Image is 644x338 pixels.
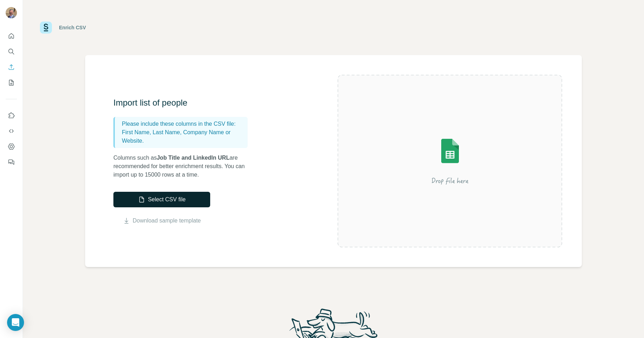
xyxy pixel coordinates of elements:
[40,22,52,34] img: Surfe Logo
[6,109,17,122] button: Use Surfe on LinkedIn
[6,156,17,168] button: Feedback
[133,217,201,225] a: Download sample template
[6,140,17,153] button: Dashboard
[122,128,245,145] p: First Name, Last Name, Company Name or Website.
[113,154,255,179] p: Columns such as are recommended for better enrichment results. You can import up to 15000 rows at...
[113,97,255,108] h3: Import list of people
[6,30,17,42] button: Quick start
[113,192,210,207] button: Select CSV file
[6,45,17,58] button: Search
[113,217,210,225] button: Download sample template
[122,120,245,128] p: Please include these columns in the CSV file:
[6,61,17,73] button: Enrich CSV
[59,24,86,31] div: Enrich CSV
[7,314,24,331] div: Open Intercom Messenger
[6,7,17,18] img: Avatar
[6,76,17,89] button: My lists
[157,155,230,161] span: Job Title and LinkedIn URL
[6,125,17,137] button: Use Surfe API
[386,119,514,203] img: Surfe Illustration - Drop file here or select below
